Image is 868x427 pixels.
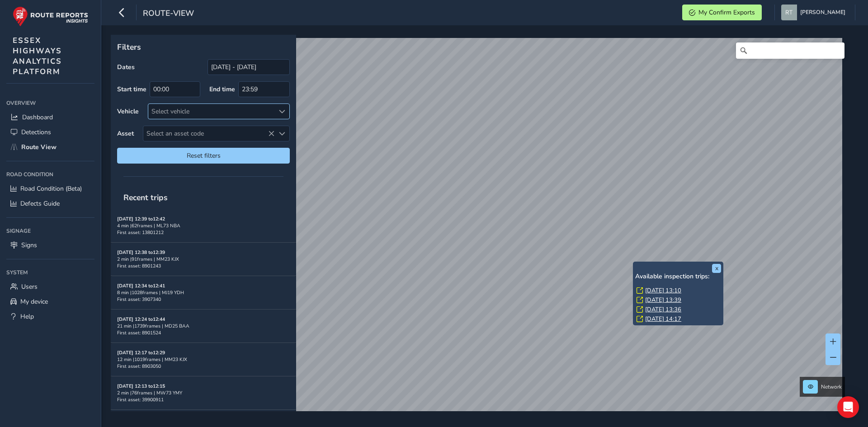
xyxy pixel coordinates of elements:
button: x [712,264,721,273]
span: First asset: 13801212 [117,229,164,236]
a: Users [6,279,94,294]
h6: Available inspection trips: [635,273,721,281]
div: 21 min | 1739 frames | MD25 BAA [117,323,290,329]
span: Defects Guide [20,199,60,208]
label: Asset [117,129,134,138]
strong: [DATE] 12:17 to 12:29 [117,349,165,356]
label: Dates [117,63,135,71]
a: Signs [6,238,94,253]
a: [DATE] 13:39 [645,296,681,304]
span: Recent trips [117,186,174,209]
a: Help [6,309,94,324]
div: Select vehicle [148,104,274,119]
span: Road Condition (Beta) [20,184,82,193]
span: Help [20,312,34,321]
span: Select an asset code [143,126,274,141]
span: Network [821,383,842,390]
span: First asset: 3907340 [117,296,161,303]
div: Select an asset code [274,126,289,141]
span: Users [21,282,38,291]
div: 4 min | 62 frames | ML73 NBA [117,222,290,229]
div: Signage [6,224,94,238]
div: 2 min | 76 frames | MW73 YMY [117,389,290,396]
a: Dashboard [6,110,94,125]
button: Reset filters [117,148,290,164]
span: Route View [21,143,57,151]
span: My device [20,297,48,306]
div: System [6,266,94,279]
span: route-view [143,8,194,20]
button: My Confirm Exports [682,5,762,20]
div: 12 min | 1019 frames | MM23 KJX [117,356,290,363]
label: Start time [117,85,146,94]
span: ESSEX HIGHWAYS ANALYTICS PLATFORM [13,35,62,77]
p: Filters [117,41,290,53]
div: 8 min | 1028 frames | MJ19 YDH [117,289,290,296]
span: First asset: 39900911 [117,396,164,403]
a: [DATE] 14:17 [645,315,681,323]
span: First asset: 8901243 [117,263,161,269]
a: Road Condition (Beta) [6,181,94,196]
label: Vehicle [117,107,139,116]
div: Road Condition [6,168,94,181]
a: My device [6,294,94,309]
span: Signs [21,241,37,249]
span: First asset: 8901524 [117,329,161,336]
a: [DATE] 13:10 [645,286,681,295]
a: Defects Guide [6,196,94,211]
span: My Confirm Exports [698,8,755,17]
strong: [DATE] 12:39 to 12:42 [117,216,165,222]
div: Open Intercom Messenger [837,396,859,418]
label: End time [209,85,235,94]
span: First asset: 8903050 [117,363,161,370]
img: rr logo [13,6,88,27]
a: [DATE] 13:36 [645,305,681,314]
a: Detections [6,125,94,140]
strong: [DATE] 12:24 to 12:44 [117,316,165,323]
div: 2 min | 91 frames | MM23 KJX [117,256,290,263]
span: Detections [21,128,51,136]
div: Overview [6,96,94,110]
span: Reset filters [124,151,283,160]
strong: [DATE] 12:13 to 12:15 [117,383,165,389]
span: Dashboard [22,113,53,122]
canvas: Map [114,38,842,422]
strong: [DATE] 12:38 to 12:39 [117,249,165,256]
span: [PERSON_NAME] [800,5,845,20]
button: [PERSON_NAME] [781,5,849,20]
strong: [DATE] 12:34 to 12:41 [117,282,165,289]
img: diamond-layout [781,5,797,20]
input: Search [736,42,844,59]
a: Route View [6,140,94,155]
